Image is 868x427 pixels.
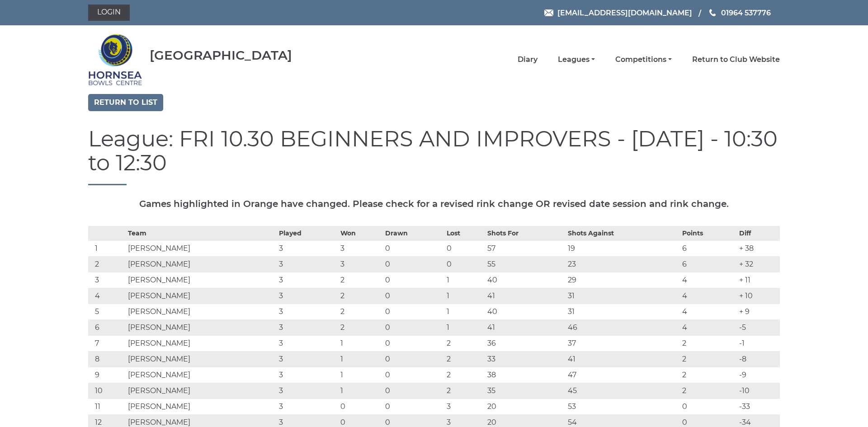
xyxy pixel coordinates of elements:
[566,335,680,351] td: 37
[277,240,338,256] td: 3
[708,7,771,19] a: Phone us 01964 537776
[444,367,485,383] td: 2
[277,226,338,240] th: Played
[680,319,737,335] td: 4
[680,399,737,414] td: 0
[126,288,277,304] td: [PERSON_NAME]
[383,383,444,399] td: 0
[558,55,595,65] a: Leagues
[88,351,126,367] td: 8
[444,383,485,399] td: 2
[444,288,485,304] td: 1
[566,226,680,240] th: Shots Against
[150,48,292,62] div: [GEOGRAPHIC_DATA]
[277,399,338,414] td: 3
[383,240,444,256] td: 0
[680,272,737,288] td: 4
[485,383,566,399] td: 35
[680,256,737,272] td: 6
[338,240,383,256] td: 3
[338,319,383,335] td: 2
[383,335,444,351] td: 0
[737,288,780,304] td: + 10
[88,288,126,304] td: 4
[737,367,780,383] td: -9
[126,240,277,256] td: [PERSON_NAME]
[383,319,444,335] td: 0
[721,8,771,17] span: 01964 537776
[544,7,692,19] a: Email [EMAIL_ADDRESS][DOMAIN_NAME]
[444,319,485,335] td: 1
[126,226,277,240] th: Team
[566,351,680,367] td: 41
[485,226,566,240] th: Shots For
[277,351,338,367] td: 3
[277,367,338,383] td: 3
[485,304,566,319] td: 40
[88,319,126,335] td: 6
[737,399,780,414] td: -33
[737,351,780,367] td: -8
[680,335,737,351] td: 2
[737,226,780,240] th: Diff
[383,272,444,288] td: 0
[566,383,680,399] td: 45
[737,240,780,256] td: + 38
[566,367,680,383] td: 47
[88,240,126,256] td: 1
[444,335,485,351] td: 2
[338,399,383,414] td: 0
[485,319,566,335] td: 41
[88,94,163,111] a: Return to list
[338,256,383,272] td: 3
[277,272,338,288] td: 3
[88,256,126,272] td: 2
[566,256,680,272] td: 23
[126,351,277,367] td: [PERSON_NAME]
[338,226,383,240] th: Won
[88,28,142,91] img: Hornsea Bowls Centre
[566,240,680,256] td: 19
[566,272,680,288] td: 29
[88,399,126,414] td: 11
[338,351,383,367] td: 1
[277,319,338,335] td: 3
[737,335,780,351] td: -1
[88,272,126,288] td: 3
[444,399,485,414] td: 3
[277,256,338,272] td: 3
[338,383,383,399] td: 1
[88,5,130,21] a: Login
[680,351,737,367] td: 2
[444,226,485,240] th: Lost
[126,319,277,335] td: [PERSON_NAME]
[444,240,485,256] td: 0
[88,304,126,319] td: 5
[485,256,566,272] td: 55
[88,383,126,399] td: 10
[126,272,277,288] td: [PERSON_NAME]
[444,351,485,367] td: 2
[88,335,126,351] td: 7
[444,272,485,288] td: 1
[383,351,444,367] td: 0
[680,288,737,304] td: 4
[444,304,485,319] td: 1
[485,367,566,383] td: 38
[126,367,277,383] td: [PERSON_NAME]
[709,9,716,16] img: Phone us
[383,367,444,383] td: 0
[383,304,444,319] td: 0
[88,199,780,209] h5: Games highlighted in Orange have changed. Please check for a revised rink change OR revised date ...
[485,335,566,351] td: 36
[277,288,338,304] td: 3
[88,127,780,185] h1: League: FRI 10.30 BEGINNERS AND IMPROVERS - [DATE] - 10:30 to 12:30
[485,351,566,367] td: 33
[485,240,566,256] td: 57
[126,399,277,414] td: [PERSON_NAME]
[518,55,538,65] a: Diary
[126,256,277,272] td: [PERSON_NAME]
[680,383,737,399] td: 2
[566,399,680,414] td: 53
[680,240,737,256] td: 6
